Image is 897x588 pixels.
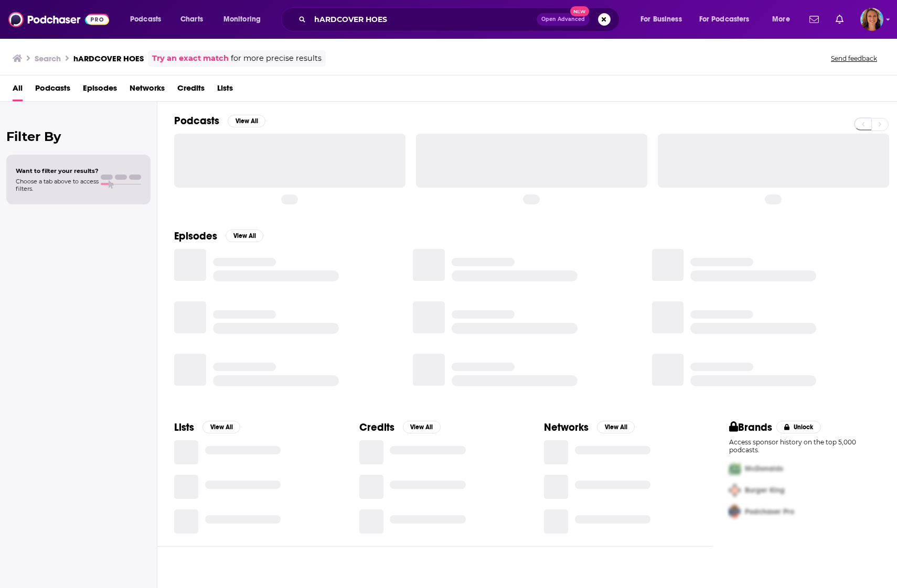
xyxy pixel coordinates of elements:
span: Charts [180,12,203,27]
span: McDonalds [745,464,783,473]
span: Choose a tab above to access filters. [16,178,99,192]
button: View All [403,421,441,433]
a: Podcasts [35,80,70,101]
a: Try an exact match [152,52,229,64]
a: NetworksView All [544,421,635,434]
span: Burger King [745,486,785,495]
a: PodcastsView All [174,114,265,127]
a: Show notifications dropdown [805,10,823,28]
button: open menu [216,11,274,28]
img: Podchaser - Follow, Share and Rate Podcasts [8,9,109,29]
button: Send feedback [828,54,880,63]
a: EpisodesView All [174,230,263,243]
p: Access sponsor history on the top 5,000 podcasts. [729,438,881,454]
button: open menu [123,11,175,28]
a: ListsView All [174,421,240,434]
a: Credits [177,80,205,101]
button: Open AdvancedNew [537,13,590,26]
h2: Lists [174,421,194,434]
button: View All [597,421,635,433]
button: Unlock [776,421,821,433]
a: CreditsView All [359,421,441,434]
span: Monitoring [223,12,261,27]
a: Lists [217,80,233,101]
a: Episodes [83,80,117,101]
span: Podchaser Pro [745,507,794,516]
span: For Podcasters [699,12,750,27]
button: open menu [633,11,695,28]
a: Charts [174,11,209,28]
img: Second Pro Logo [725,480,745,501]
span: New [570,6,589,16]
h2: Podcasts [174,114,219,127]
img: User Profile [860,8,883,31]
span: Podcasts [130,12,161,27]
a: All [13,80,23,101]
img: Third Pro Logo [725,501,745,522]
a: Networks [130,80,165,101]
h2: Filter By [6,129,151,144]
button: View All [202,421,240,433]
button: open menu [765,11,803,28]
input: Search podcasts, credits, & more... [310,11,537,28]
span: Logged in as MeganBeatie [860,8,883,31]
h2: Brands [729,421,773,434]
h2: Credits [359,421,394,434]
span: for more precise results [231,52,322,64]
button: open menu [692,11,765,28]
h2: Networks [544,421,589,434]
span: Open Advanced [541,17,585,22]
span: More [772,12,790,27]
span: Want to filter your results? [16,167,99,175]
button: View All [228,115,265,127]
span: For Business [640,12,682,27]
button: View All [226,230,263,242]
img: First Pro Logo [725,458,745,480]
h3: Search [35,53,61,63]
h3: hARDCOVER HOES [73,53,144,63]
button: Show profile menu [860,8,883,31]
div: Search podcasts, credits, & more... [291,7,629,31]
h2: Episodes [174,230,217,243]
a: Show notifications dropdown [831,10,848,28]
